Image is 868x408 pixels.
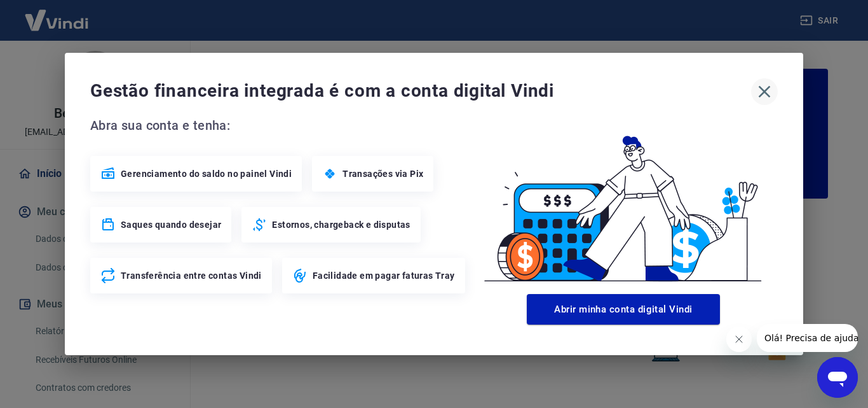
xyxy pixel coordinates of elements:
iframe: Mensagem da empresa [757,324,858,352]
span: Gestão financeira integrada é com a conta digital Vindi [90,78,751,104]
img: Good Billing [469,115,778,289]
span: Transferência entre contas Vindi [121,269,262,282]
span: Saques quando desejar [121,218,221,231]
span: Gerenciamento do saldo no painel Vindi [121,167,292,180]
button: Abrir minha conta digital Vindi [527,294,720,325]
span: Abra sua conta e tenha: [90,115,469,136]
span: Estornos, chargeback e disputas [272,218,410,231]
iframe: Botão para abrir a janela de mensagens [817,357,858,398]
iframe: Fechar mensagem [726,327,752,352]
span: Transações via Pix [342,167,423,180]
span: Olá! Precisa de ajuda? [8,9,107,19]
span: Facilidade em pagar faturas Tray [313,269,455,282]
